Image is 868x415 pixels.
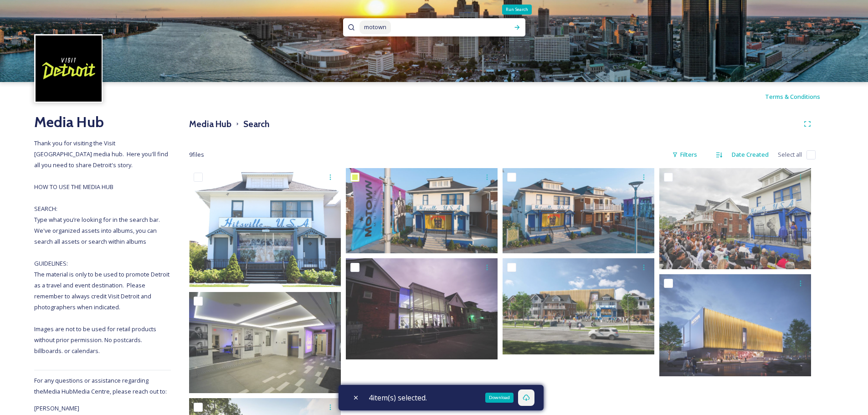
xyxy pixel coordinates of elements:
span: For any questions or assistance regarding the Media Hub Media Centre, please reach out to: [34,376,167,395]
img: VISIT%20DETROIT%20LOGO%20-%20BLACK%20BACKGROUND.png [36,36,102,102]
img: 19 - Atrium.jpg [346,258,498,359]
img: Motown Museum Expansion - View from W Grand Blvd.jpg [503,258,654,354]
h2: Media Hub [34,111,171,133]
h3: Search [243,118,269,131]
div: Run Search [502,5,532,15]
img: Crowd at Rocket Plaza.jpg [659,168,811,269]
span: 4 item(s) selected. [369,392,427,403]
img: Motown Museum Expansion - View from Ferry Park 1.jpg [659,274,811,376]
img: 18 - Hitsville NEXT.jpg [189,292,341,393]
div: Download [485,393,514,403]
div: Filters [668,146,702,164]
span: motown [360,20,391,34]
div: Date Created [727,146,773,164]
h3: Media Hub [189,118,231,131]
span: Select all [778,150,802,159]
img: 2023_0804_Motown_050.jpg [503,168,654,253]
img: Hitsville USA.png [189,168,341,287]
img: 2023_0804_Motown_045.jpg [346,168,498,253]
span: 9 file s [189,150,204,159]
span: Terms & Conditions [765,92,820,101]
a: Terms & Conditions [765,91,834,102]
span: Thank you for visiting the Visit [GEOGRAPHIC_DATA] media hub. Here you'll find all you need to sh... [34,139,171,355]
